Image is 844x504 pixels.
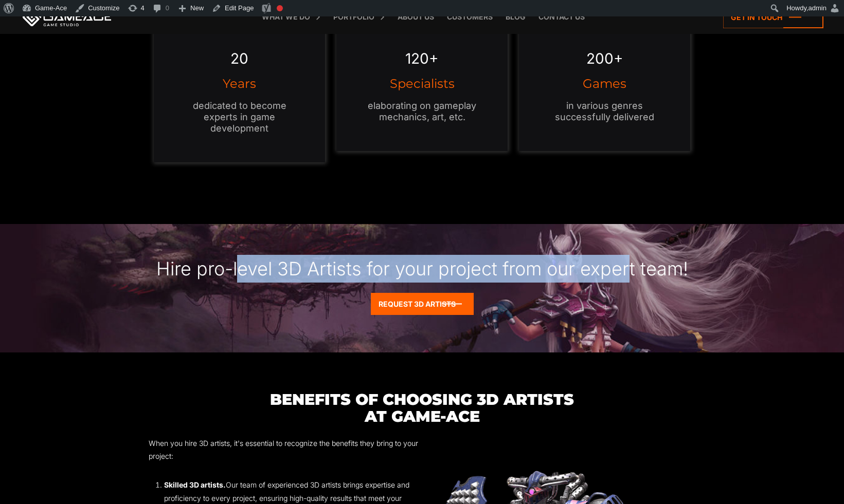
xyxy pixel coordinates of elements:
h3: Years [174,78,304,90]
a: Get in touch [723,6,823,28]
p: dedicated to become experts in game development [174,100,304,134]
a: Request 3D Artists [371,293,474,315]
p: elaborating on gameplay mechanics, art, etc. [357,100,487,123]
em: 200+ [586,50,623,67]
span: admin [809,4,827,12]
p: in various genres successfully delivered [540,100,670,123]
h3: Benefits Of Choosing 3D Artists at Game-Ace [149,391,696,425]
h3: Games [540,78,670,90]
em: 20 [230,50,248,67]
strong: Skilled 3D artists. [164,480,226,489]
em: 120+ [405,50,439,67]
p: When you hire 3D artists, it's essential to recognize the benefits they bring to your project: [149,437,422,463]
h3: Specialists [357,78,487,90]
div: Focus keyphrase not set [277,5,283,11]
